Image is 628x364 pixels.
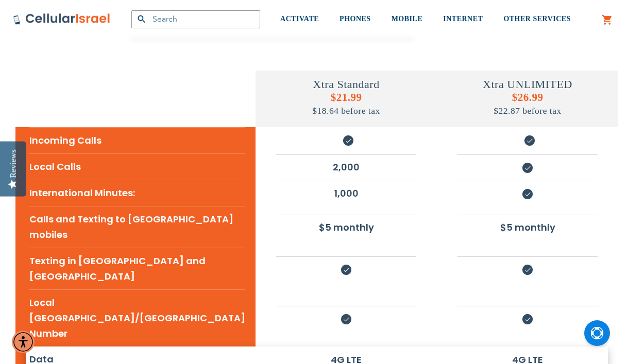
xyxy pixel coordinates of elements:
[29,180,245,206] li: International Minutes:
[29,206,245,248] li: Calls and Texting to [GEOGRAPHIC_DATA] mobiles
[276,181,416,205] li: 1,000
[29,127,245,153] li: Incoming Calls
[276,215,416,239] li: $5 monthly
[276,154,416,179] li: 2,000
[29,248,245,289] li: Texting in [GEOGRAPHIC_DATA] and [GEOGRAPHIC_DATA]
[392,15,423,23] span: MOBILE
[503,15,571,23] span: OTHER SERVICES
[312,106,380,116] span: $18.64 before tax
[29,289,245,346] li: Local [GEOGRAPHIC_DATA]/[GEOGRAPHIC_DATA] Number
[280,15,319,23] span: ACTIVATE
[340,15,371,23] span: PHONES
[256,78,437,91] h4: Xtra Standard
[437,78,618,91] h4: Xtra UNLIMITED
[13,13,111,25] img: Cellular Israel Logo
[131,10,260,28] input: Search
[457,215,598,239] li: $5 monthly
[494,106,561,116] span: $22.87 before tax
[9,149,18,178] div: Reviews
[443,15,483,23] span: INTERNET
[29,153,245,180] li: Local Calls
[12,331,35,353] div: Accessibility Menu
[437,91,618,117] h5: $26.99
[256,91,437,117] h5: $21.99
